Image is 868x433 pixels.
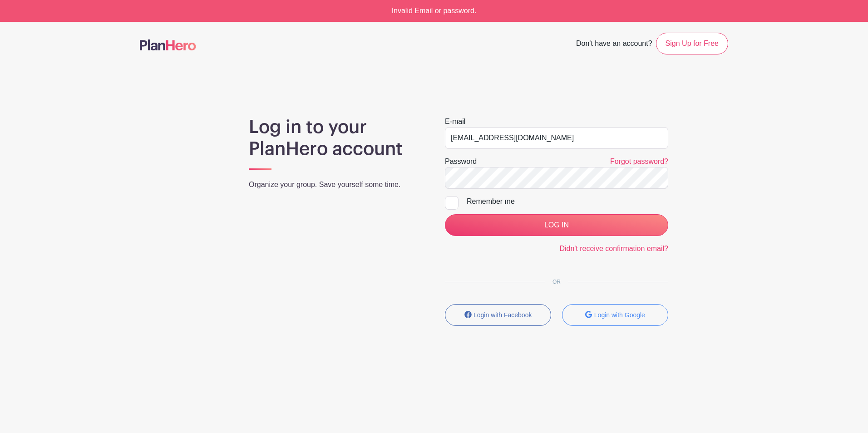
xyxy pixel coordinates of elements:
span: Don't have an account? [576,34,652,54]
input: e.g. julie@eventco.com [445,127,668,149]
p: Organize your group. Save yourself some time. [249,179,423,190]
button: Login with Facebook [445,304,551,326]
label: E-mail [445,116,465,127]
small: Login with Facebook [473,311,532,319]
small: Login with Google [594,311,645,319]
button: Login with Google [562,304,668,326]
div: Remember me [467,196,668,207]
input: LOG IN [445,214,668,236]
span: OR [545,279,568,285]
label: Password [445,156,477,167]
a: Didn't receive confirmation email? [559,245,668,252]
a: Forgot password? [610,157,668,165]
h1: Log in to your PlanHero account [249,116,423,160]
a: Sign Up for Free [656,33,728,54]
img: logo-507f7623f17ff9eddc593b1ce0a138ce2505c220e1c5a4e2b4648c50719b7d32.svg [140,39,196,50]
